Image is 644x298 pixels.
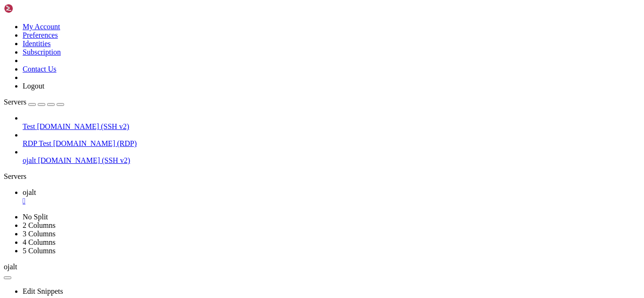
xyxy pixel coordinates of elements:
x-row: * Strictly confined Kubernetes makes edge and IoT secure. Learn how MicroK8s [4,100,521,108]
li: ojalt [DOMAIN_NAME] (SSH v2) [23,148,640,165]
span: Servers [4,98,26,106]
span: ojalt [23,156,36,164]
x-row: 12 updates can be applied immediately. [4,156,521,164]
x-row: 1 additional security update can be applied with ESM Apps. [4,180,521,188]
x-row: root@ojalt:~# [4,228,521,236]
x-row: Expanded Security Maintenance for Applications is not enabled. [4,140,521,148]
x-row: System load: 0.07 Processes: 131 [4,60,521,68]
x-row: To see these additional updates run: apt list --upgradable [4,164,521,172]
span: ojalt [4,263,17,271]
span: ojalt [23,188,36,196]
li: RDP Test [DOMAIN_NAME] (RDP) [23,131,640,148]
a: 2 Columns [23,221,56,229]
a: 3 Columns [23,230,56,238]
x-row: Usage of /: 5.1% of 73.22GB Users logged in: 1 [4,68,521,76]
x-row: Memory usage: 14% IPv4 address for eth0: [TECHNICAL_ID] [4,76,521,84]
li: Test [DOMAIN_NAME] (SSH v2) [23,114,640,131]
div: (14, 28) [59,228,63,236]
x-row: Last login: [DATE] from [TECHNICAL_ID] [4,220,521,228]
a: Logout [23,82,44,90]
a: ojalt [DOMAIN_NAME] (SSH v2) [23,156,640,165]
a: Edit Snippets [23,287,63,295]
a: Test [DOMAIN_NAME] (SSH v2) [23,122,640,131]
x-row: *** System restart required *** [4,212,521,220]
span: Test [23,122,35,130]
a: ojalt [23,188,640,205]
x-row: * Documentation: [URL][DOMAIN_NAME] [4,12,521,20]
span: RDP Test [23,139,51,147]
span: [DOMAIN_NAME] (RDP) [53,139,137,147]
span: [DOMAIN_NAME] (SSH v2) [37,122,129,130]
a: Preferences [23,31,58,39]
a: Identities [23,40,51,48]
a: Subscription [23,48,61,56]
x-row: * Support: [URL][DOMAIN_NAME] [4,28,521,36]
a:  [23,197,640,205]
a: 4 Columns [23,238,56,246]
a: My Account [23,23,60,31]
x-row: [URL][DOMAIN_NAME] [4,124,521,132]
x-row: just raised the bar for easy, resilient and secure K8s cluster deployment. [4,108,521,116]
a: Contact Us [23,65,57,73]
x-row: * Management: [URL][DOMAIN_NAME] [4,20,521,28]
a: 5 Columns [23,247,56,255]
x-row: System information as of [DATE] [4,44,521,52]
div: Servers [4,172,640,181]
img: Shellngn [4,4,58,13]
span: [DOMAIN_NAME] (SSH v2) [38,156,130,164]
x-row: Learn more about enabling ESM Apps service at [URL][DOMAIN_NAME] [4,188,521,196]
a: Servers [4,98,64,106]
x-row: Swap usage: 0% IPv6 address for eth0: 2a06:de00:401:602:: [4,84,521,92]
a: No Split [23,213,48,221]
a: RDP Test [DOMAIN_NAME] (RDP) [23,139,640,148]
